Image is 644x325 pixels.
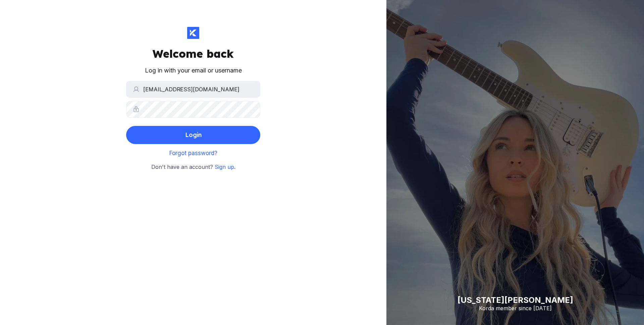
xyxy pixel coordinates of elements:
div: Log in with your email or username [145,66,242,76]
input: Email or username [126,81,260,98]
div: Welcome back [153,47,234,60]
a: Forgot password? [169,150,217,156]
div: Login [185,128,202,142]
small: Don't have an account? . [151,163,235,172]
div: [US_STATE][PERSON_NAME] [458,295,573,305]
a: Sign up [215,164,234,170]
div: Korda member since [DATE] [458,305,573,312]
button: Login [126,126,260,144]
